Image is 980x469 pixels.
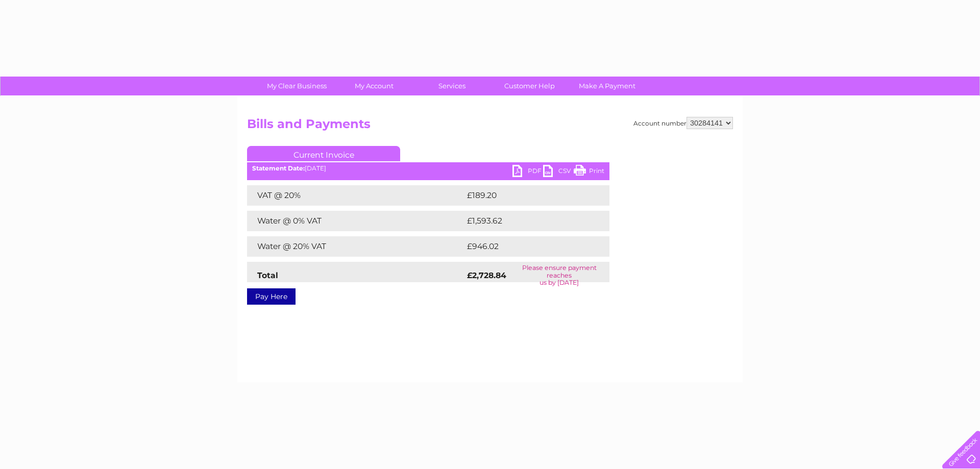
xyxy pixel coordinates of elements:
td: Water @ 0% VAT [247,211,464,231]
h2: Bills and Payments [247,117,733,136]
a: My Account [332,77,416,95]
a: Make A Payment [565,77,649,95]
td: £1,593.62 [464,211,593,231]
td: £946.02 [464,236,592,257]
strong: £2,728.84 [467,270,506,280]
td: £189.20 [464,185,591,206]
a: CSV [543,165,574,180]
div: Account number [633,117,733,129]
td: Water @ 20% VAT [247,236,464,257]
a: Services [410,77,494,95]
td: Please ensure payment reaches us by [DATE] [509,262,609,289]
a: Customer Help [487,77,572,95]
a: PDF [512,165,543,180]
a: Current Invoice [247,146,400,161]
strong: Total [257,270,278,280]
a: Print [574,165,604,180]
a: My Clear Business [255,77,339,95]
a: Pay Here [247,288,296,305]
div: [DATE] [247,165,609,172]
td: VAT @ 20% [247,185,464,206]
b: Statement Date: [252,164,305,172]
